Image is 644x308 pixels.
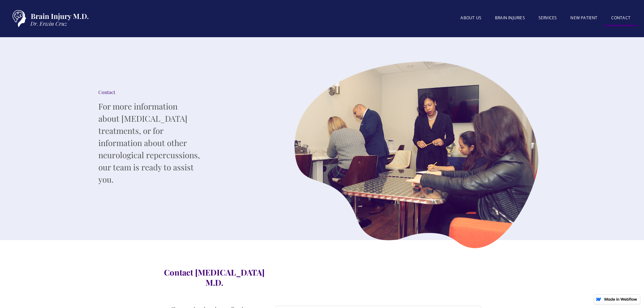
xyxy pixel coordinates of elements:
[532,11,564,25] a: SERVICES
[163,267,266,287] h3: Contact [MEDICAL_DATA] M.D.
[454,11,488,25] a: About US
[98,89,200,96] div: Contact
[7,7,91,30] a: home
[564,11,604,25] a: New patient
[488,11,532,25] a: BRAIN INJURIES
[98,100,200,185] p: For more information about [MEDICAL_DATA] treatments, or for information about other neurological...
[604,298,637,301] img: Made in Webflow
[604,11,637,26] a: Contact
